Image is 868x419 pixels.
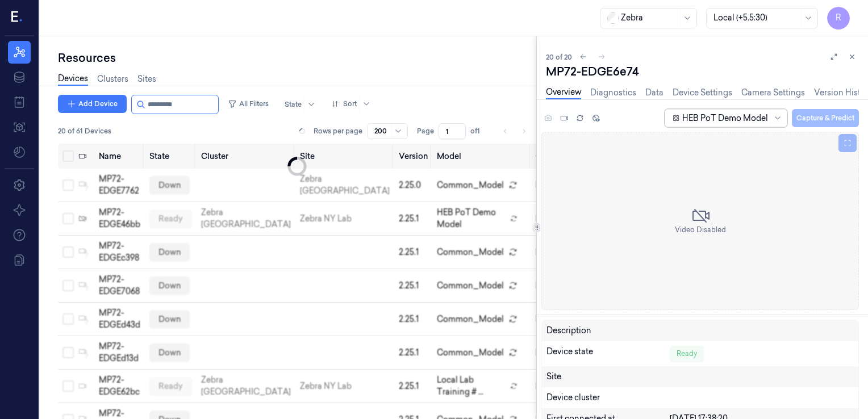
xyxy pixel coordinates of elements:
[675,225,726,235] span: Video Disabled
[437,179,504,191] span: Common_Model
[62,380,74,392] button: Select row
[149,343,190,362] div: down
[437,347,504,359] span: Common_Model
[546,86,581,99] a: Overview
[437,374,506,398] span: Local Lab Training # ...
[399,213,428,225] div: 2.25.1
[94,144,145,169] th: Name
[546,52,572,62] span: 20 of 20
[498,123,532,139] nav: pagination
[149,176,190,194] div: down
[99,307,140,331] div: MP72-EDGEd43d
[149,243,190,261] div: down
[99,240,140,264] div: MP72-EDGEc398
[149,276,190,295] div: down
[62,246,74,258] button: Select row
[741,87,805,99] a: Camera Settings
[546,325,669,337] div: Description
[827,7,850,30] button: R
[437,313,504,325] span: Common_Model
[197,144,295,169] th: Cluster
[399,380,428,392] div: 2.25.1
[399,179,428,191] div: 2.25.0
[300,381,352,391] a: Zebra NY Lab
[99,374,140,398] div: MP72-EDGE62bc
[97,73,128,85] a: Clusters
[546,64,859,79] div: MP72-EDGE6e74
[437,207,506,231] span: HEB PoT Demo Model
[531,144,561,169] th: OS
[399,347,428,359] div: 2.25.1
[670,346,704,362] div: Ready
[673,87,732,99] a: Device Settings
[399,313,428,325] div: 2.25.1
[62,150,74,162] button: Select all
[645,87,663,99] a: Data
[546,371,669,383] div: Site
[62,213,74,224] button: Select row
[394,144,432,169] th: Version
[149,377,192,395] div: ready
[58,50,536,66] div: Resources
[223,95,273,113] button: All Filters
[590,87,636,99] a: Diagnostics
[546,346,669,362] div: Device state
[470,126,489,136] span: of 1
[437,246,504,258] span: Common_Model
[546,392,669,404] div: Device cluster
[99,207,140,231] div: MP72-EDGE46bb
[417,126,434,136] span: Page
[437,280,504,292] span: Common_Model
[58,126,111,136] span: 20 of 61 Devices
[58,95,127,113] button: Add Device
[62,347,74,358] button: Select row
[149,209,192,228] div: ready
[62,313,74,325] button: Select row
[201,375,291,397] a: Zebra [GEOGRAPHIC_DATA]
[149,310,190,328] div: down
[99,341,140,364] div: MP72-EDGEd13d
[201,207,291,229] a: Zebra [GEOGRAPHIC_DATA]
[62,280,74,291] button: Select row
[99,274,140,298] div: MP72-EDGE7068
[99,173,140,197] div: MP72-EDGE7762
[62,179,74,191] button: Select row
[399,246,428,258] div: 2.25.1
[137,73,156,85] a: Sites
[145,144,197,169] th: State
[399,280,428,292] div: 2.25.1
[58,73,88,86] a: Devices
[314,126,362,136] p: Rows per page
[295,144,394,169] th: Site
[432,144,531,169] th: Model
[300,213,352,224] a: Zebra NY Lab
